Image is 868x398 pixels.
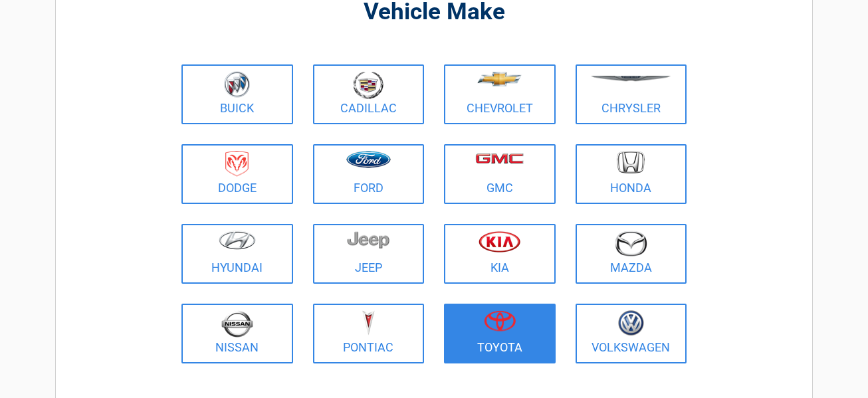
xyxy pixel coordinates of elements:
img: hyundai [219,231,256,250]
img: chrysler [590,76,671,82]
a: Jeep [313,224,425,284]
img: toyota [484,310,516,332]
a: Kia [444,224,556,284]
a: Pontiac [313,304,425,363]
img: mazda [614,231,647,256]
img: cadillac [353,71,383,99]
img: jeep [347,231,389,249]
a: Dodge [181,144,293,204]
img: volkswagen [618,310,644,336]
img: buick [224,71,250,98]
img: chevrolet [477,72,522,86]
img: ford [346,151,391,168]
img: honda [617,151,645,174]
img: kia [479,231,520,252]
a: Chevrolet [444,64,556,124]
a: Ford [313,144,425,204]
img: gmc [475,153,524,164]
a: GMC [444,144,556,204]
a: Chrysler [576,64,687,124]
img: nissan [221,310,253,338]
img: pontiac [362,310,375,336]
a: Hyundai [181,224,293,284]
a: Buick [181,64,293,124]
a: Nissan [181,304,293,363]
a: Volkswagen [576,304,687,363]
a: Honda [576,144,687,204]
a: Mazda [576,224,687,284]
a: Cadillac [313,64,425,124]
a: Toyota [444,304,556,363]
img: dodge [225,151,249,177]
